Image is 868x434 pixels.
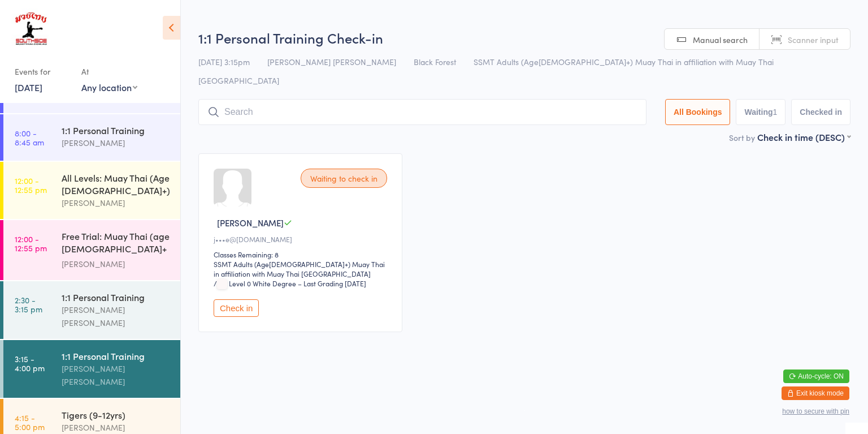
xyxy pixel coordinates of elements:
span: SSMT Adults (Age[DEMOGRAPHIC_DATA]+) Muay Thai in affiliation with Muay Thai [GEOGRAPHIC_DATA] [198,56,774,86]
div: 1:1 Personal Training [62,291,171,303]
div: All Levels: Muay Thai (Age [DEMOGRAPHIC_DATA]+) [62,171,171,196]
a: 8:00 -8:45 am1:1 Personal Training[PERSON_NAME] [3,114,180,161]
span: [PERSON_NAME] [PERSON_NAME] [267,56,396,67]
h2: 1:1 Personal Training Check-in [198,28,850,47]
div: [PERSON_NAME] [PERSON_NAME] [62,303,171,329]
time: 4:15 - 5:00 pm [15,413,45,431]
div: SSMT Adults (Age[DEMOGRAPHIC_DATA]+) Muay Thai in affiliation with Muay Thai [GEOGRAPHIC_DATA] [214,259,390,278]
span: Scanner input [788,34,839,45]
label: Sort by [729,132,755,143]
button: Checked in [791,99,850,125]
button: Check in [214,299,259,317]
span: Black Forest [414,56,456,67]
div: j•••e@[DOMAIN_NAME] [214,234,390,244]
span: Manual search [693,34,748,45]
div: Check in time (DESC) [757,131,850,143]
div: Free Trial: Muay Thai (age [DEMOGRAPHIC_DATA]+ years) [62,230,171,257]
div: [PERSON_NAME] [PERSON_NAME] [62,362,171,388]
div: [PERSON_NAME] [62,136,171,149]
a: 12:00 -12:55 pmFree Trial: Muay Thai (age [DEMOGRAPHIC_DATA]+ years)[PERSON_NAME] [3,220,180,280]
div: Any location [81,81,137,93]
div: Waiting to check in [301,169,387,188]
time: 12:00 - 12:55 pm [15,234,47,252]
div: 1:1 Personal Training [62,124,171,136]
a: 2:30 -3:15 pm1:1 Personal Training[PERSON_NAME] [PERSON_NAME] [3,281,180,339]
button: Waiting1 [736,99,785,125]
button: All Bookings [665,99,731,125]
div: [PERSON_NAME] [62,257,171,270]
span: / Level 0 White Degree – Last Grading [DATE] [214,278,366,288]
time: 3:15 - 4:00 pm [15,354,45,372]
span: [PERSON_NAME] [217,217,284,229]
button: Exit kiosk mode [782,386,849,400]
div: Events for [15,62,70,81]
div: Classes Remaining: 8 [214,250,390,259]
time: 12:00 - 12:55 pm [15,176,47,194]
a: [DATE] [15,81,42,93]
time: 8:00 - 8:45 am [15,128,44,147]
div: [PERSON_NAME] [62,421,171,434]
div: [PERSON_NAME] [62,196,171,209]
span: [DATE] 3:15pm [198,56,250,67]
time: 2:30 - 3:15 pm [15,295,42,313]
div: Tigers (9-12yrs) [62,409,171,421]
div: 1:1 Personal Training [62,350,171,362]
img: Southside Muay Thai & Fitness [11,8,50,51]
button: Auto-cycle: ON [783,369,849,383]
button: how to secure with pin [782,407,849,415]
a: 3:15 -4:00 pm1:1 Personal Training[PERSON_NAME] [PERSON_NAME] [3,340,180,398]
a: 12:00 -12:55 pmAll Levels: Muay Thai (Age [DEMOGRAPHIC_DATA]+)[PERSON_NAME] [3,162,180,219]
div: At [81,62,137,81]
input: Search [198,99,646,125]
div: 1 [773,108,778,117]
